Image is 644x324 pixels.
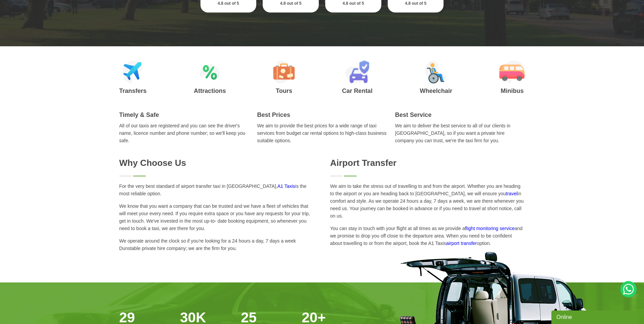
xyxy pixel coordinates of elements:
img: Car Rental [345,60,369,83]
h2: Airport Transfer [330,158,525,168]
p: We aim to provide the best prices for a wide range of taxi services from budget car rental option... [257,122,387,144]
p: We aim to take the stress out of travelling to and from the airport. Whether you are heading to t... [330,182,525,220]
p: For the very best standard of airport transfer taxi in [GEOGRAPHIC_DATA], is the most reliable op... [119,182,314,197]
p: You can stay in touch with your flight at all times as we provide a and we promise to drop you of... [330,225,525,247]
h3: Car Rental [342,88,373,94]
img: Airport Transfers [123,60,143,83]
h2: Why Choose Us [119,158,314,168]
h3: Wheelchair [420,88,452,94]
img: Wheelchair [425,60,447,83]
a: airport transfer [446,241,477,246]
a: A1 Taxis [277,183,295,189]
a: flight monitoring service [465,226,515,231]
h3: Transfers [119,88,147,94]
p: We know that you want a company that can be trusted and we have a fleet of vehicles that will mee... [119,202,314,232]
h2: Timely & Safe [119,111,249,119]
iframe: chat widget [551,309,641,324]
h2: Best Prices [257,111,387,119]
a: travel [506,191,518,196]
h3: Tours [273,88,295,94]
p: We aim to deliver the best service to all of our clients in [GEOGRAPHIC_DATA], so if you want a p... [395,122,525,144]
img: Minibus [499,60,525,83]
h3: Minibus [499,88,525,94]
p: We operate around the clock so if you're looking for a 24 hours a day, 7 days a week Dunstable pr... [119,237,314,252]
h3: Attractions [194,88,226,94]
p: All of our taxis are registered and you can see the driver's name, licence number and phone numbe... [119,122,249,144]
h2: Best Service [395,111,525,119]
img: Attractions [199,60,220,83]
img: Tours [273,60,295,83]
